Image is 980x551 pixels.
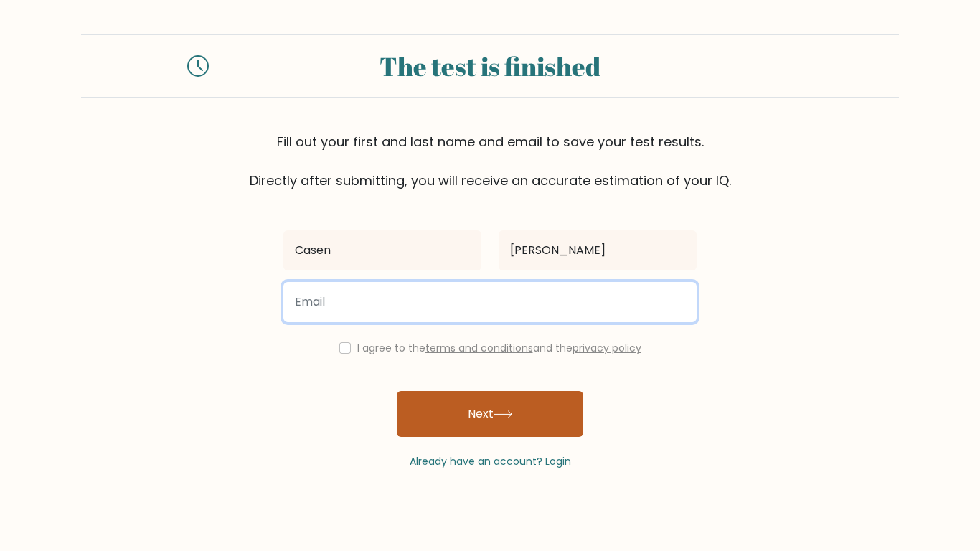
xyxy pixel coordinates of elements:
button: Next [397,391,583,437]
input: Email [283,282,697,322]
div: Fill out your first and last name and email to save your test results. Directly after submitting,... [81,132,899,190]
a: terms and conditions [425,341,533,355]
div: The test is finished [226,47,754,85]
input: First name [283,230,481,270]
input: Last name [499,230,697,270]
a: privacy policy [573,341,641,355]
a: Already have an account? Login [410,454,571,468]
label: I agree to the and the [357,341,641,355]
